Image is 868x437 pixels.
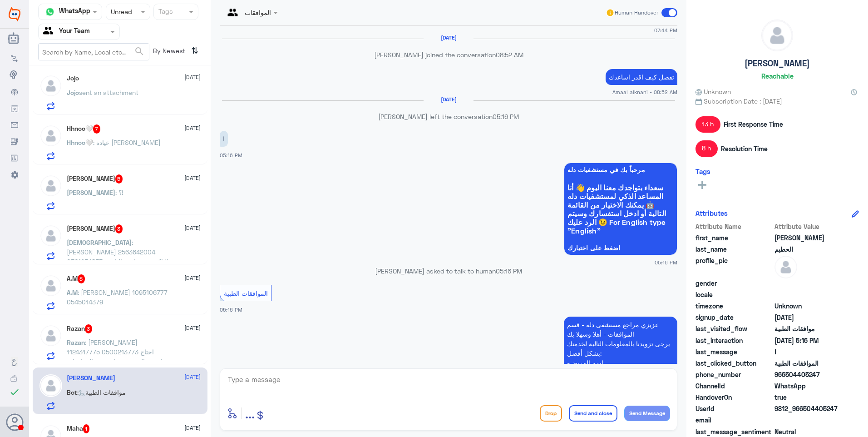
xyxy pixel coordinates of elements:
h5: Jojo [67,74,79,82]
span: 08:52 AM [496,51,523,59]
img: yourTeam.svg [43,25,57,39]
h6: Tags [695,167,710,175]
span: Unknown [695,87,731,96]
img: whatsapp.png [43,5,57,19]
span: email [695,415,773,425]
span: first_name [695,233,773,243]
i: check [9,387,20,397]
span: 966504405247 [774,370,840,379]
span: 05:16 PM [220,307,242,313]
span: Razan [67,338,85,346]
span: ا [774,347,840,357]
span: By Newest [149,43,187,61]
span: last_name [695,244,773,254]
button: search [134,44,145,59]
h5: Hhnoo🤍 [67,124,101,134]
span: [DATE] [184,424,201,432]
span: : ؟! [115,189,123,196]
h6: Attributes [695,209,728,217]
span: الموافقات الطبية [224,289,268,297]
span: سعداء بتواجدك معنا اليوم 👋 أنا المساعد الذكي لمستشفيات دله 🤖 يمكنك الاختيار من القائمة التالية أو... [567,183,674,235]
span: null [774,278,840,288]
span: Amaal alknani - 08:52 AM [612,88,677,96]
p: [PERSON_NAME] asked to talk to human [220,266,677,276]
span: 05:16 PM [655,258,677,266]
span: gender [695,278,773,288]
h5: Maha [67,424,90,433]
p: [PERSON_NAME] joined the conversation [220,50,677,60]
span: First Response Time [724,119,783,129]
span: search [134,46,145,57]
span: ChannelId [695,381,773,391]
span: 2024-12-16T17:26:18.984Z [774,313,840,322]
span: 05:16 PM [220,152,242,158]
span: [DATE] [184,274,201,282]
button: Avatar [6,413,23,431]
button: ... [245,403,255,423]
span: اضغط على اختيارك [567,244,674,252]
span: [DATE] [184,373,201,381]
span: مرحباً بك في مستشفيات دله [567,166,674,174]
i: ⇅ [191,43,198,58]
img: defaultAdmin.png [39,324,62,347]
span: Jojo [67,89,79,96]
span: موافقات الطبية [774,324,840,333]
span: 2025-08-23T14:16:26.209Z [774,336,840,345]
span: : [PERSON_NAME] 1124317775 0500213773 احتاج اعرف الى متى دوام قسم الموافقات وفي اي مبنى متواجدين [67,338,163,375]
span: Human Handover [615,9,658,17]
h5: Mohamed El-Sayegh [67,174,123,184]
span: الموافقات الطبية [774,358,840,368]
span: true [774,392,840,402]
span: 7 [93,124,101,134]
span: 05:16 PM [496,267,522,275]
span: profile_pic [695,256,773,277]
span: 3 [85,324,93,333]
span: 3 [115,224,123,233]
span: A.M [67,288,78,296]
span: 5 [78,274,85,283]
span: [DATE] [184,224,201,232]
img: defaultAdmin.png [39,124,62,147]
img: defaultAdmin.png [39,174,62,197]
span: 5 [115,174,123,184]
span: 2 [774,381,840,391]
h5: A.M [67,274,85,283]
span: locale [695,290,773,299]
button: Send and close [569,405,617,422]
h6: Reachable [761,72,794,80]
img: defaultAdmin.png [39,224,62,247]
img: defaultAdmin.png [39,274,62,297]
span: null [774,415,840,425]
p: [PERSON_NAME] left the conversation [220,112,677,121]
span: timezone [695,301,773,311]
span: Attribute Name [695,222,773,231]
span: 0 [774,427,840,437]
span: Subscription Date : [DATE] [695,96,859,106]
span: null [774,290,840,299]
span: [DATE] [184,124,201,132]
span: phone_number [695,370,773,379]
button: Drop [540,405,562,422]
span: 1 [83,424,90,433]
span: last_interaction [695,336,773,345]
h5: Mohammed Hamza [67,224,123,233]
span: last_message [695,347,773,357]
input: Search by Name, Local etc… [39,44,149,60]
span: [DATE] [184,73,201,81]
span: Attribute Value [774,222,840,231]
span: : [PERSON_NAME] 1095106777 0545014379 [67,288,168,306]
span: نايف [774,233,840,243]
img: defaultAdmin.png [39,74,62,97]
img: defaultAdmin.png [774,256,797,278]
button: Send Message [624,406,670,421]
p: 23/8/2025, 5:16 PM [220,131,228,147]
h5: [PERSON_NAME] [745,58,810,69]
span: [DEMOGRAPHIC_DATA] [67,238,132,246]
h6: [DATE] [424,35,473,41]
span: 9812_966504405247 [774,404,840,413]
img: defaultAdmin.png [762,20,793,51]
span: signup_date [695,313,773,322]
span: 07:44 PM [654,26,677,34]
span: : موافقات الطبية [77,388,126,396]
h5: نايف الحطيم [67,374,115,382]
